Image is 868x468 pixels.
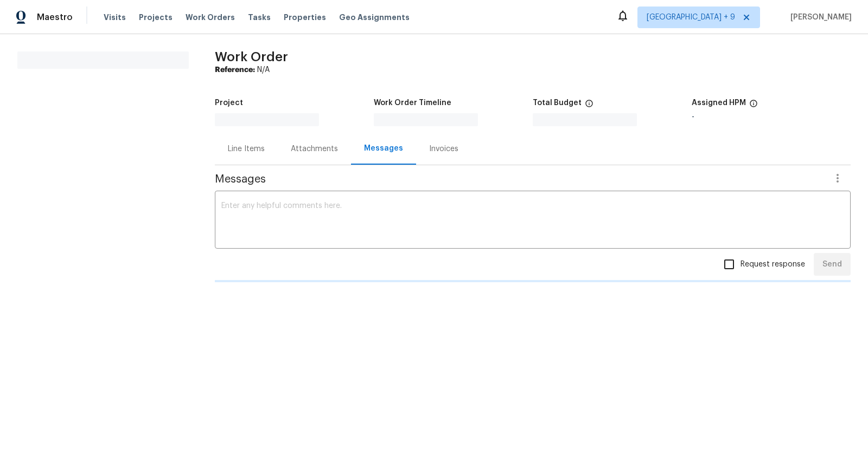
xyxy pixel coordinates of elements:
[374,99,451,107] h5: Work Order Timeline
[228,144,265,154] div: Line Items
[215,66,255,74] b: Reference:
[284,12,326,23] span: Properties
[215,64,851,75] div: N/A
[533,99,582,107] h5: Total Budget
[339,12,410,23] span: Geo Assignments
[647,12,735,23] span: [GEOGRAPHIC_DATA] + 9
[692,99,746,107] h5: Assigned HPM
[786,12,852,23] span: [PERSON_NAME]
[215,99,243,107] h5: Project
[741,259,805,270] span: Request response
[215,50,288,63] span: Work Order
[37,12,73,23] span: Maestro
[692,113,851,121] div: -
[248,14,271,21] span: Tasks
[215,174,825,185] span: Messages
[139,12,173,23] span: Projects
[585,99,593,113] span: The total cost of line items that have been proposed by Opendoor. This sum includes line items th...
[186,12,235,23] span: Work Orders
[429,144,458,154] div: Invoices
[749,99,758,113] span: The hpm assigned to this work order.
[364,143,403,154] div: Messages
[104,12,126,23] span: Visits
[291,144,338,154] div: Attachments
